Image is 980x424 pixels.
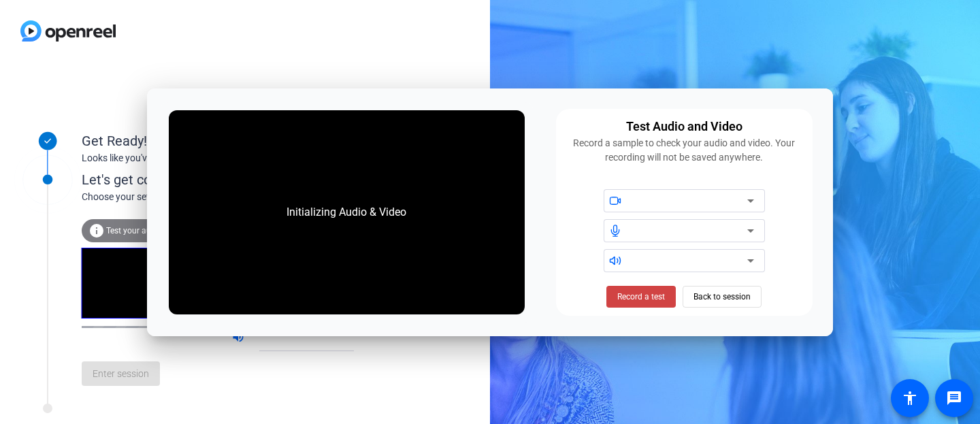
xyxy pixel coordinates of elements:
mat-icon: accessibility [902,390,918,406]
mat-icon: volume_up [231,330,248,346]
mat-icon: info [88,223,105,239]
span: Test your audio and video [106,226,201,235]
mat-icon: message [946,390,962,406]
div: Get Ready! [82,131,354,151]
span: Back to session [693,284,751,310]
div: Looks like you've been invited to join [82,151,354,165]
div: Let's get connected. [82,169,382,190]
div: Choose your settings [82,190,382,204]
button: Record a test [606,286,676,308]
div: Initializing Audio & Video [273,191,420,234]
span: Record a test [617,291,665,303]
div: Test Audio and Video [626,117,742,136]
div: Record a sample to check your audio and video. Your recording will not be saved anywhere. [564,136,804,165]
button: Back to session [683,286,762,308]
